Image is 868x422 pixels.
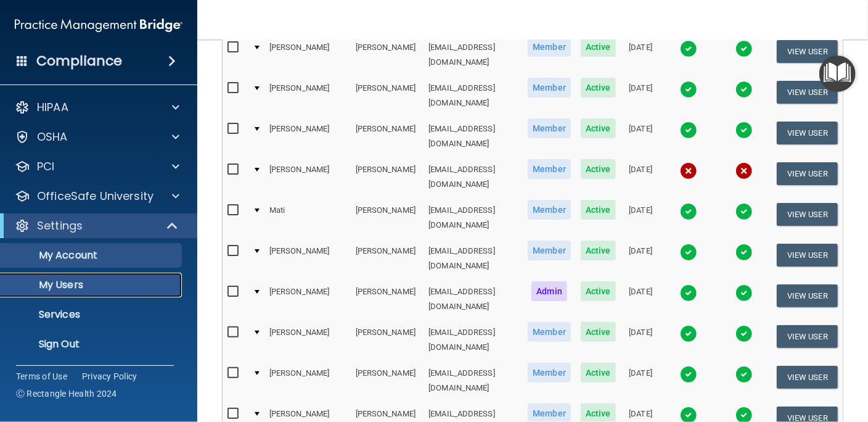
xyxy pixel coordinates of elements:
[735,284,753,302] img: tick.e7d51cea.svg
[621,197,661,238] td: [DATE]
[528,241,571,260] span: Member
[735,40,753,57] img: tick.e7d51cea.svg
[581,200,616,220] span: Active
[424,238,523,279] td: [EMAIL_ADDRESS][DOMAIN_NAME]
[424,157,523,197] td: [EMAIL_ADDRESS][DOMAIN_NAME]
[8,249,176,262] p: My Account
[680,244,697,261] img: tick.e7d51cea.svg
[621,320,661,360] td: [DATE]
[37,100,68,115] p: HIPAA
[351,279,424,320] td: [PERSON_NAME]
[581,281,616,301] span: Active
[777,40,838,63] button: View User
[621,238,661,279] td: [DATE]
[528,118,571,138] span: Member
[735,122,753,139] img: tick.e7d51cea.svg
[424,197,523,238] td: [EMAIL_ADDRESS][DOMAIN_NAME]
[424,320,523,360] td: [EMAIL_ADDRESS][DOMAIN_NAME]
[82,370,137,383] a: Privacy Policy
[680,203,697,220] img: tick.e7d51cea.svg
[680,162,697,180] img: cross.ca9f0e7f.svg
[15,218,179,233] a: Settings
[777,366,838,389] button: View User
[581,118,616,138] span: Active
[528,200,571,220] span: Member
[680,81,697,98] img: tick.e7d51cea.svg
[264,116,351,157] td: [PERSON_NAME]
[777,325,838,348] button: View User
[264,360,351,401] td: [PERSON_NAME]
[581,241,616,260] span: Active
[351,360,424,401] td: [PERSON_NAME]
[351,116,424,157] td: [PERSON_NAME]
[15,189,179,204] a: OfficeSafe University
[8,338,176,350] p: Sign Out
[777,81,838,104] button: View User
[264,238,351,279] td: [PERSON_NAME]
[680,40,697,57] img: tick.e7d51cea.svg
[15,13,182,38] img: PMB logo
[264,279,351,320] td: [PERSON_NAME]
[581,78,616,97] span: Active
[8,308,176,321] p: Services
[680,325,697,342] img: tick.e7d51cea.svg
[735,81,753,98] img: tick.e7d51cea.svg
[777,162,838,185] button: View User
[351,320,424,360] td: [PERSON_NAME]
[36,52,122,70] h4: Compliance
[15,130,179,144] a: OSHA
[351,35,424,75] td: [PERSON_NAME]
[621,35,661,75] td: [DATE]
[621,75,661,116] td: [DATE]
[424,116,523,157] td: [EMAIL_ADDRESS][DOMAIN_NAME]
[16,370,67,383] a: Terms of Use
[621,157,661,197] td: [DATE]
[680,122,697,139] img: tick.e7d51cea.svg
[264,197,351,238] td: Mati
[735,203,753,220] img: tick.e7d51cea.svg
[777,203,838,226] button: View User
[819,56,856,92] button: Open Resource Center
[528,37,571,57] span: Member
[621,279,661,320] td: [DATE]
[777,244,838,267] button: View User
[735,366,753,383] img: tick.e7d51cea.svg
[8,279,176,291] p: My Users
[581,363,616,383] span: Active
[621,116,661,157] td: [DATE]
[680,366,697,383] img: tick.e7d51cea.svg
[15,159,179,174] a: PCI
[351,75,424,116] td: [PERSON_NAME]
[37,189,154,204] p: OfficeSafe University
[264,320,351,360] td: [PERSON_NAME]
[424,35,523,75] td: [EMAIL_ADDRESS][DOMAIN_NAME]
[777,284,838,307] button: View User
[777,122,838,144] button: View User
[37,130,68,144] p: OSHA
[424,75,523,116] td: [EMAIL_ADDRESS][DOMAIN_NAME]
[16,387,117,400] span: Ⓒ Rectangle Health 2024
[680,284,697,302] img: tick.e7d51cea.svg
[528,78,571,97] span: Member
[735,244,753,261] img: tick.e7d51cea.svg
[264,157,351,197] td: [PERSON_NAME]
[735,162,753,180] img: cross.ca9f0e7f.svg
[424,360,523,401] td: [EMAIL_ADDRESS][DOMAIN_NAME]
[37,218,83,233] p: Settings
[351,238,424,279] td: [PERSON_NAME]
[264,35,351,75] td: [PERSON_NAME]
[621,360,661,401] td: [DATE]
[531,281,567,301] span: Admin
[264,75,351,116] td: [PERSON_NAME]
[528,322,571,342] span: Member
[351,197,424,238] td: [PERSON_NAME]
[15,100,179,115] a: HIPAA
[528,159,571,179] span: Member
[351,157,424,197] td: [PERSON_NAME]
[581,159,616,179] span: Active
[581,37,616,57] span: Active
[528,363,571,383] span: Member
[37,159,54,174] p: PCI
[424,279,523,320] td: [EMAIL_ADDRESS][DOMAIN_NAME]
[581,322,616,342] span: Active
